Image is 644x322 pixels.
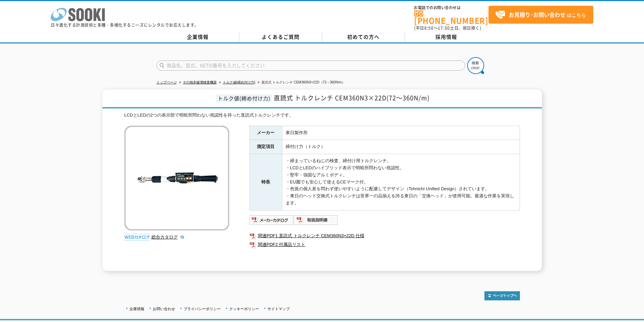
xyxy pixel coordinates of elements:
[267,307,290,311] a: サイトマップ
[414,6,488,10] span: お電話でのお問い合わせは
[488,6,593,24] a: お見積り･お問い合わせはこちら
[294,215,338,225] img: 取扱説明書
[256,79,345,86] li: 直読式 トルクレンチ CEM360N3×22D（72～360N/m）
[274,93,430,102] span: 直読式 トルクレンチ CEM360N3×22D(72～360N/m)
[509,10,566,19] strong: お見積り･お問い合わせ
[322,32,405,42] a: 初めての方へ
[495,10,586,20] span: はこちら
[414,25,481,31] span: (平日 ～ 土日、祝日除く)
[484,291,520,300] img: トップページへ
[124,234,150,241] img: webカタログ
[223,80,256,84] a: トルク値(締め付け力)
[184,307,221,311] a: プライバシーポリシー
[249,140,282,154] th: 測定項目
[347,33,380,41] span: 初めての方へ
[183,80,217,84] a: その他非破壊検査機器
[414,10,488,24] a: [PHONE_NUMBER]
[151,234,185,240] a: 総合カタログ
[129,307,144,311] a: 企業情報
[239,32,322,42] a: よくあるご質問
[424,25,434,31] span: 8:50
[405,32,488,42] a: 採用情報
[153,307,175,311] a: お問い合わせ
[282,126,520,140] td: 東日製作所
[282,154,520,210] td: ・締まっているねじの検査、締付け用トルクレンチ。 ・LCDとLEDのハイブリッド表示で明暗所問わない視認性。 ・堅牢・強固なアルミボディ。 ・EU圏でも安心して使えるCEマーク付。 ・色覚の個人...
[249,231,520,240] a: 関連PDF1 直読式 トルクレンチ CEM360N3×22D 仕様
[51,23,199,27] p: 日々進化する計測技術と多種・多様化するニーズにレンタルでお応えします。
[229,307,259,311] a: クッキーポリシー
[249,219,294,224] a: メーカーカタログ
[157,80,177,84] a: トップページ
[249,126,282,140] th: メーカー
[294,219,338,224] a: 取扱説明書
[157,32,239,42] a: 企業情報
[124,126,229,230] img: 直読式 トルクレンチ CEM360N3×22D（72～360N/m）
[216,94,272,102] span: トルク値(締め付け力)
[438,25,450,31] span: 17:30
[249,215,294,225] img: メーカーカタログ
[282,140,520,154] td: 締付け力（トルク）
[124,112,520,119] div: LCDとLEDの2つの表示部で明暗所問わない視認性を持った直読式トルクレンチです。
[157,60,465,71] input: 商品名、型式、NETIS番号を入力してください
[467,57,484,74] img: btn_search.png
[249,154,282,210] th: 特長
[249,240,520,249] a: 関連PDF2 付属品リスト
